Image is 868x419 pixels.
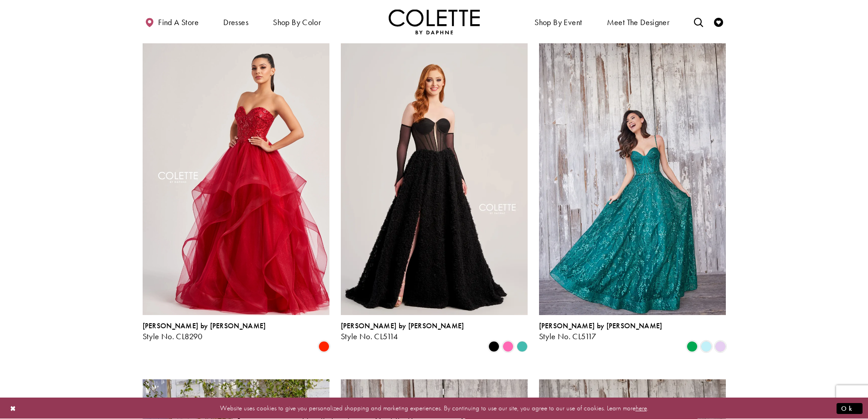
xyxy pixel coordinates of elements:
[503,341,514,352] i: Pink
[143,43,329,315] a: Visit Colette by Daphne Style No. CL8290 Page
[158,18,199,27] span: Find a store
[701,341,712,352] i: Light Blue
[341,43,528,315] a: Visit Colette by Daphne Style No. CL5114 Page
[539,331,596,341] span: Style No. CL5117
[837,403,863,414] button: Submit Dialog
[143,321,266,331] span: [PERSON_NAME] by [PERSON_NAME]
[687,341,698,352] i: Emerald
[223,18,248,27] span: Dresses
[143,331,203,341] span: Style No. CL8290
[715,341,726,352] i: Lilac
[341,331,398,341] span: Style No. CL5114
[143,9,201,34] a: Find a store
[318,341,329,352] i: Scarlet
[539,43,726,315] a: Visit Colette by Daphne Style No. CL5117 Page
[517,341,528,352] i: Turquoise
[607,18,670,27] span: Meet the designer
[712,9,725,34] a: Check Wishlist
[271,9,323,34] span: Shop by color
[532,9,584,34] span: Shop By Event
[341,321,464,331] span: [PERSON_NAME] by [PERSON_NAME]
[539,321,663,331] span: [PERSON_NAME] by [PERSON_NAME]
[273,18,321,27] span: Shop by color
[221,9,251,34] span: Dresses
[341,322,464,341] div: Colette by Daphne Style No. CL5114
[605,9,672,34] a: Meet the designer
[5,400,21,416] button: Close Dialog
[534,18,582,27] span: Shop By Event
[143,322,266,341] div: Colette by Daphne Style No. CL8290
[539,322,663,341] div: Colette by Daphne Style No. CL5117
[636,403,647,413] a: here
[389,9,480,34] img: Colette by Daphne
[389,9,480,34] a: Visit Home Page
[692,9,705,34] a: Toggle search
[488,341,499,352] i: Black
[66,402,802,414] p: Website uses cookies to give you personalized shopping and marketing experiences. By continuing t...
